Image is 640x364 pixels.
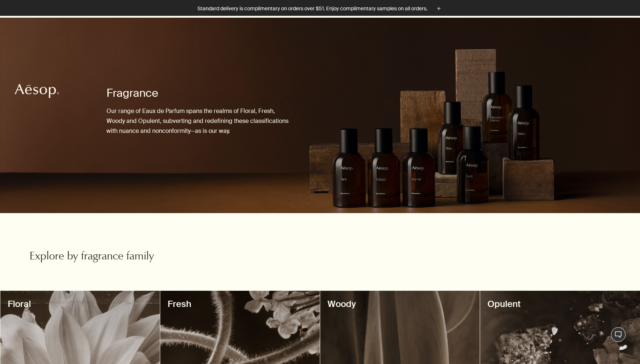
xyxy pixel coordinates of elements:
[328,298,472,310] h3: Woody
[106,86,290,100] h1: Fragrance
[29,250,223,265] h2: Explore by fragrance family
[197,5,427,13] p: Standard delivery is complimentary on orders over $51. Enjoy complimentary samples on all orders.
[106,106,290,136] p: Our range of Eaux de Parfum spans the realms of Floral, Fresh, Woody and Opulent, subverting and ...
[611,327,626,342] button: Live Assistance
[13,82,61,102] a: Aesop
[8,298,153,310] h3: Floral
[15,84,59,98] svg: Aesop
[197,4,443,13] button: Standard delivery is complimentary on orders over $51. Enjoy complimentary samples on all orders.
[168,298,312,310] h3: Fresh
[487,298,632,310] h3: Opulent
